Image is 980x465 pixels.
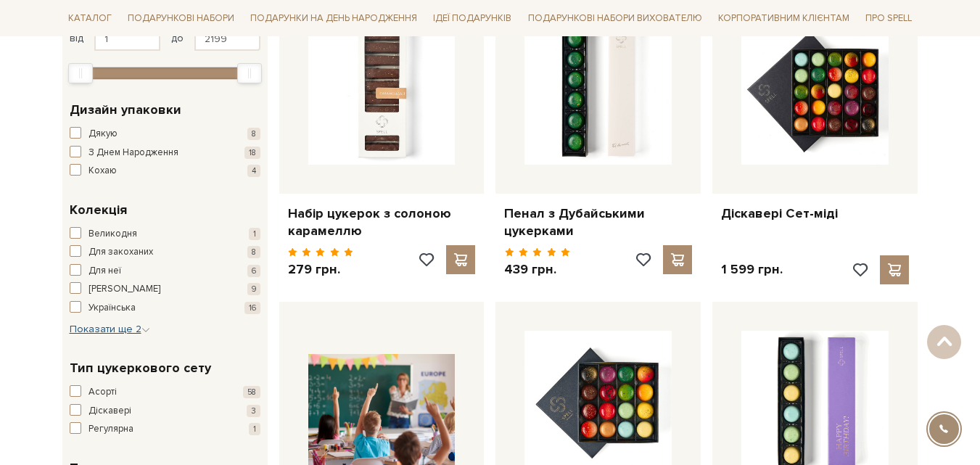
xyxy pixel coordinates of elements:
span: Колекція [70,200,127,220]
button: Показати ще 2 [70,322,150,337]
span: 3 [247,405,260,417]
span: Українська [88,301,136,316]
span: [PERSON_NAME] [88,282,160,297]
span: Для неї [88,264,121,279]
span: 1 [249,423,260,435]
span: Тип цукеркового сету [70,358,211,378]
span: 16 [244,302,260,314]
span: 8 [247,128,260,140]
span: Дизайн упаковки [70,100,181,120]
a: Ідеї подарунків [427,7,517,30]
div: Max [237,63,262,83]
p: 1 599 грн. [721,261,783,278]
span: Кохаю [88,164,117,178]
span: 58 [243,386,260,398]
a: Пенал з Дубайськими цукерками [504,205,692,239]
span: 8 [247,246,260,258]
span: Для закоханих [88,245,153,260]
button: Для закоханих 8 [70,245,260,260]
span: З Днем Народження [88,146,178,160]
span: до [171,32,184,45]
span: 4 [247,165,260,177]
button: Великодня 1 [70,227,260,242]
a: Каталог [62,7,118,30]
p: 279 грн. [288,261,354,278]
button: Асорті 58 [70,385,260,400]
button: Дякую 8 [70,127,260,141]
a: Корпоративним клієнтам [712,6,855,30]
button: Діскавері 3 [70,404,260,419]
span: 1 [249,228,260,240]
span: 18 [244,147,260,159]
div: Min [68,63,93,83]
span: Дякую [88,127,118,141]
span: Регулярна [88,422,133,437]
span: Діскавері [88,404,131,419]
span: від [70,32,83,45]
span: Великодня [88,227,137,242]
button: Для неї 6 [70,264,260,279]
button: [PERSON_NAME] 9 [70,282,260,297]
input: Ціна [94,26,160,51]
button: З Днем Народження 18 [70,146,260,160]
a: Набір цукерок з солоною карамеллю [288,205,476,239]
button: Українська 16 [70,301,260,316]
span: 6 [247,265,260,277]
span: 9 [247,283,260,295]
a: Про Spell [860,7,918,30]
button: Регулярна 1 [70,422,260,437]
a: Подарунки на День народження [244,7,423,30]
a: Подарункові набори [122,7,240,30]
span: Асорті [88,385,117,400]
input: Ціна [194,26,260,51]
p: 439 грн. [504,261,570,278]
a: Діскавері Сет-міді [721,205,909,222]
span: Показати ще 2 [70,323,150,335]
button: Кохаю 4 [70,164,260,178]
a: Подарункові набори вихователю [522,6,708,30]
